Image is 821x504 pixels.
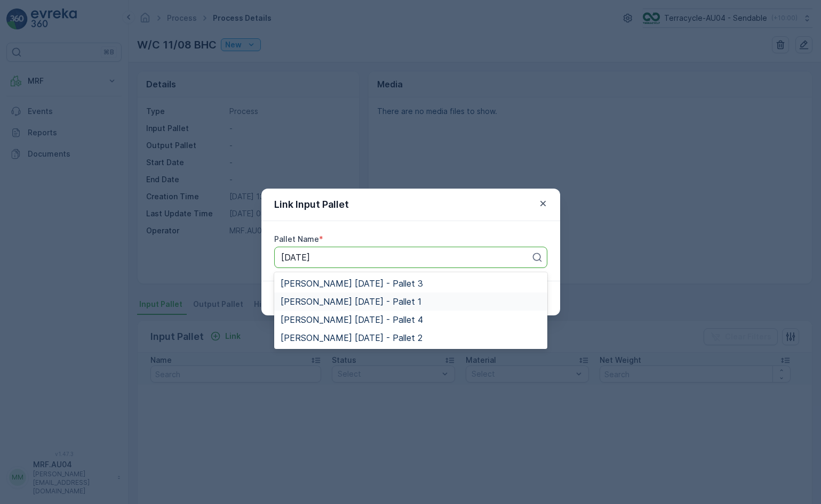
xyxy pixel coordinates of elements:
span: [PERSON_NAME] [DATE] - Pallet 2 [281,333,423,343]
span: [PERSON_NAME] [DATE] - Pallet 4 [281,315,423,324]
span: [PERSON_NAME] [DATE] - Pallet 3 [281,279,423,288]
label: Pallet Name [274,234,319,243]
p: Link Input Pallet [274,197,349,212]
span: [PERSON_NAME] [DATE] - Pallet 1 [281,297,421,306]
